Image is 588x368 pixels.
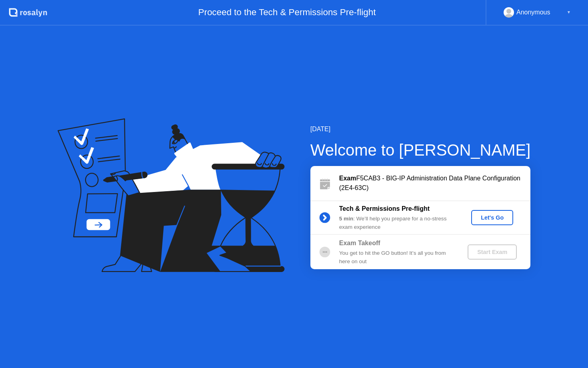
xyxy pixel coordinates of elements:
[516,7,550,18] div: Anonymous
[339,249,454,266] div: You get to hit the GO button! It’s all you from here on out
[339,174,530,193] div: F5CAB3 - BIG-IP Administration Data Plane Configuration (2E4-63C)
[471,249,514,255] div: Start Exam
[471,210,513,225] button: Let's Go
[310,124,531,134] div: [DATE]
[310,138,531,162] div: Welcome to [PERSON_NAME]
[339,216,354,222] b: 5 min
[339,205,430,212] b: Tech & Permissions Pre-flight
[339,240,380,246] b: Exam Takeoff
[474,214,510,221] div: Let's Go
[339,175,356,182] b: Exam
[468,244,517,260] button: Start Exam
[567,7,571,18] div: ▼
[339,215,454,231] div: : We’ll help you prepare for a no-stress exam experience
